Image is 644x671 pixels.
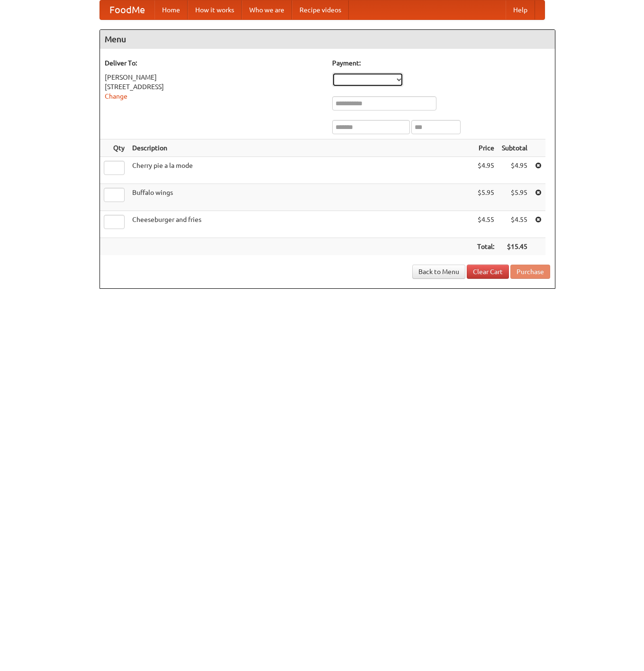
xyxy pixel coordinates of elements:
[498,157,531,184] td: $4.95
[332,58,550,68] h5: Payment:
[473,238,498,256] th: Total:
[188,0,242,19] a: How it works
[506,0,535,19] a: Help
[473,157,498,184] td: $4.95
[467,265,509,279] a: Clear Cart
[498,184,531,211] td: $5.95
[105,92,127,100] a: Change
[105,58,323,68] h5: Deliver To:
[412,265,465,279] a: Back to Menu
[105,73,323,82] div: [PERSON_NAME]
[473,211,498,238] td: $4.55
[498,238,531,256] th: $15.45
[100,139,128,157] th: Qty
[292,0,349,19] a: Recipe videos
[498,211,531,238] td: $4.55
[128,184,473,211] td: Buffalo wings
[154,0,188,19] a: Home
[100,0,154,19] a: FoodMe
[128,157,473,184] td: Cherry pie a la mode
[128,139,473,157] th: Description
[100,30,555,49] h4: Menu
[128,211,473,238] td: Cheeseburger and fries
[510,265,550,279] button: Purchase
[242,0,292,19] a: Who we are
[105,82,323,92] div: [STREET_ADDRESS]
[473,139,498,157] th: Price
[473,184,498,211] td: $5.95
[498,139,531,157] th: Subtotal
